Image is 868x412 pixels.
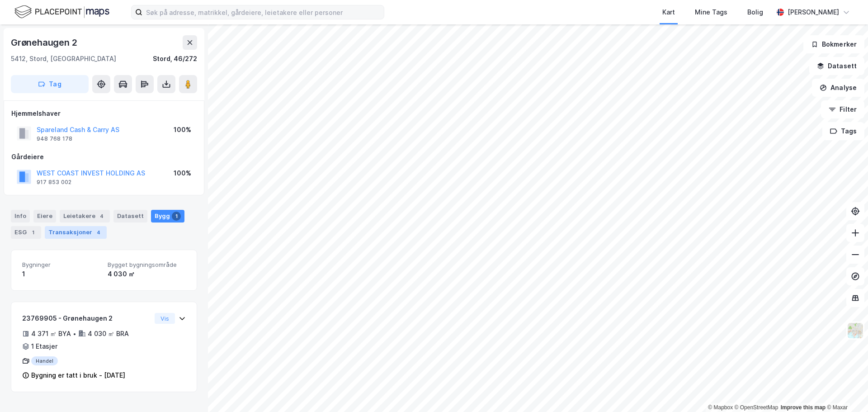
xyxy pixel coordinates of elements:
div: Bygg [151,210,184,223]
div: [PERSON_NAME] [788,7,839,18]
div: Info [11,210,30,223]
div: • [73,330,76,337]
div: Kart [662,7,675,18]
button: Filter [821,100,864,118]
div: 1 [28,228,38,237]
div: 1 [22,269,100,279]
div: 100% [174,124,191,135]
button: Bokmerker [803,35,864,53]
a: OpenStreetMap [735,404,778,411]
div: Leietakere [60,210,110,223]
div: 917 853 002 [37,179,71,186]
div: ESG [11,226,41,239]
div: 1 [172,212,181,221]
div: 100% [174,168,191,179]
div: Stord, 46/272 [153,53,197,64]
div: Bygning er tatt i bruk - [DATE] [31,370,125,381]
input: Søk på adresse, matrikkel, gårdeiere, leietakere eller personer [142,5,384,19]
div: Datasett [113,210,147,223]
div: Grønehaugen 2 [11,35,79,50]
span: Bygget bygningsområde [108,261,186,269]
button: Tags [822,122,864,140]
a: Mapbox [708,404,733,411]
button: Tag [11,75,89,93]
button: Datasett [809,57,864,75]
a: Improve this map [781,404,826,411]
div: 1 Etasjer [31,341,57,352]
div: 4 371 ㎡ BYA [31,328,71,339]
img: logo.f888ab2527a4732fd821a326f86c7f29.svg [14,4,109,20]
div: 5412, Stord, [GEOGRAPHIC_DATA] [11,53,116,64]
span: Bygninger [22,261,100,269]
button: Vis [155,313,175,324]
div: Bolig [747,7,763,18]
div: Mine Tags [695,7,727,18]
div: Gårdeiere [11,152,197,162]
div: 23769905 - Grønehaugen 2 [22,313,151,324]
div: Transaksjoner [45,226,107,239]
div: 4 [94,228,103,237]
div: 4 030 ㎡ BRA [88,328,129,339]
div: Hjemmelshaver [11,108,197,119]
div: 4 030 ㎡ [108,269,186,279]
div: 948 768 178 [37,135,72,142]
button: Analyse [812,79,864,97]
img: Z [847,322,864,339]
iframe: Chat Widget [823,369,868,412]
div: Eiere [33,210,56,223]
div: 4 [97,212,106,221]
